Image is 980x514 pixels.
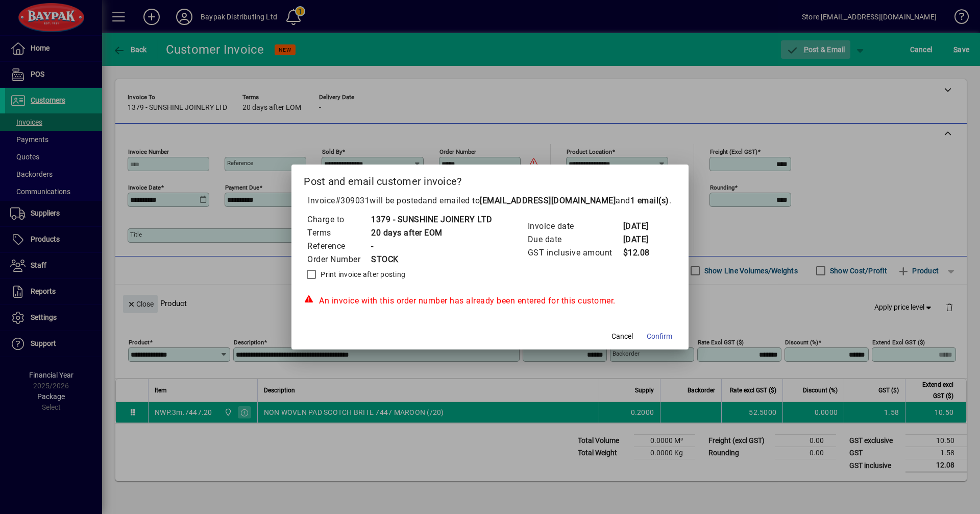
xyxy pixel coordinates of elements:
b: [EMAIL_ADDRESS][DOMAIN_NAME] [480,196,616,205]
td: 20 days after EOM [371,226,493,240]
td: [DATE] [623,220,664,233]
td: GST inclusive amount [527,246,623,260]
td: Terms [307,226,371,240]
td: [DATE] [623,233,664,246]
td: Due date [527,233,623,246]
b: 1 email(s) [630,196,669,205]
label: Print invoice after posting [318,269,405,279]
td: - [371,240,493,253]
td: STOCK [371,253,493,266]
button: Cancel [606,327,639,345]
span: Confirm [647,331,672,342]
p: Invoice will be posted . [304,195,676,207]
td: 1379 - SUNSHINE JOINERY LTD [371,213,493,226]
div: An invoice with this order number has already been entered for this customer. [304,295,676,307]
td: Charge to [307,213,371,226]
td: Order Number [307,253,371,266]
td: Invoice date [527,220,623,233]
span: #309031 [335,196,370,205]
td: Reference [307,240,371,253]
td: $12.08 [623,246,664,260]
span: and [616,196,669,205]
span: Cancel [611,331,633,342]
span: and emailed to [423,196,669,205]
button: Confirm [643,327,676,345]
h2: Post and email customer invoice? [291,165,689,194]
